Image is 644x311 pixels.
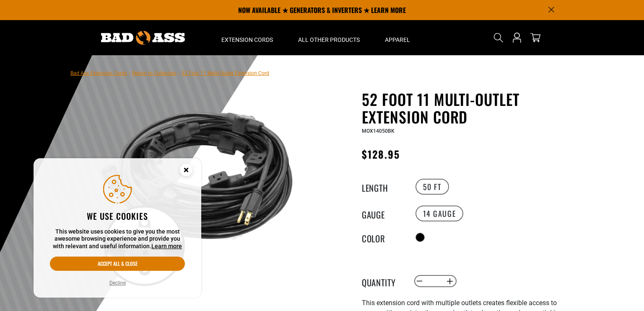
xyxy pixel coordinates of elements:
[415,179,449,195] label: 50 FT
[286,20,372,55] summary: All Other Products
[362,128,395,134] span: MOX14050BK
[209,20,286,55] summary: Extension Cords
[70,68,269,78] nav: breadcrumbs
[385,36,410,44] span: Apparel
[107,279,128,287] button: Decline
[362,208,404,219] legend: Gauge
[129,70,130,76] span: ›
[182,70,269,76] span: 52 Foot 11 Multi-Outlet Extension Cord
[221,36,273,44] span: Extension Cords
[362,181,404,192] legend: Length
[34,158,201,298] aside: Cookie Consent
[70,70,127,76] a: Bad Ass Extension Cords
[492,31,505,44] summary: Search
[50,228,185,250] p: This website uses cookies to give you the most awesome browsing experience and provide you with r...
[50,257,185,271] button: Accept all & close
[50,211,185,221] h2: We use cookies
[362,232,404,243] legend: Color
[132,70,177,76] a: Return to Collection
[372,20,423,55] summary: Apparel
[362,90,567,126] h1: 52 Foot 11 Multi-Outlet Extension Cord
[95,92,297,294] img: black
[298,36,360,44] span: All Other Products
[178,70,180,76] span: ›
[101,31,185,45] img: Bad Ass Extension Cords
[362,276,404,287] label: Quantity
[362,147,400,162] span: $128.95
[151,243,182,249] a: Learn more
[415,206,464,221] label: 14 Gauge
